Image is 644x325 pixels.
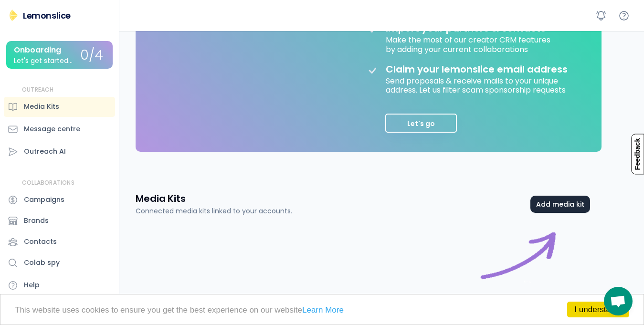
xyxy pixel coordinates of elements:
[136,192,186,205] h3: Media Kits
[14,57,73,64] div: Let's get started...
[24,195,64,205] div: Campaigns
[136,206,292,216] div: Connected media kits linked to your accounts.
[385,114,457,133] button: Let's go
[24,216,49,226] div: Brands
[604,287,633,315] div: Open chat
[24,237,57,247] div: Contacts
[15,306,629,314] p: This website uses cookies to ensure you get the best experience on our website
[24,102,59,112] div: Media Kits
[8,10,19,21] img: Lemonslice
[386,63,568,75] div: Claim your lemonslice email address
[530,196,590,213] button: Add media kit
[24,124,80,134] div: Message centre
[22,86,54,94] div: OUTREACH
[80,48,103,63] div: 0/4
[386,75,577,94] div: Send proposals & receive mails to your unique address. Let us filter scam sponsorship requests
[24,258,60,268] div: Colab spy
[386,34,552,53] div: Make the most of our creator CRM features by adding your current collaborations
[24,280,40,290] div: Help
[302,305,344,315] a: Learn More
[567,302,629,317] a: I understand!
[475,228,561,314] div: Start here
[24,147,66,157] div: Outreach AI
[14,46,61,54] div: Onboarding
[475,228,561,314] img: connect%20image%20purple.gif
[23,10,71,21] div: Lemonslice
[22,179,74,187] div: COLLABORATIONS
